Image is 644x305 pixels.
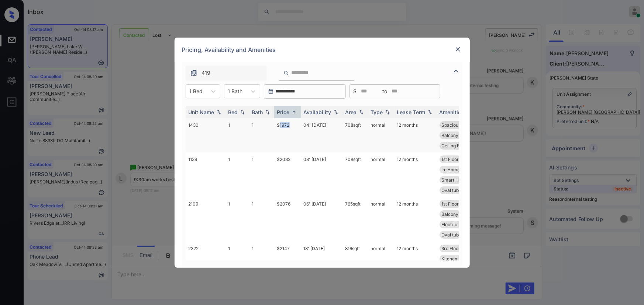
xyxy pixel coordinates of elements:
td: 12 months [394,242,437,276]
td: 1 [225,118,249,152]
td: 1 [249,242,274,276]
img: sorting [426,109,434,115]
td: 18' [DATE] [301,242,342,276]
img: sorting [290,109,298,115]
td: 1 [249,197,274,242]
div: Type [371,109,383,115]
div: Unit Name [189,109,214,115]
span: Spacious Closet [442,122,475,128]
img: icon-zuma [190,69,197,77]
span: Electric Firepl... [442,222,474,227]
span: 1st Floor [442,201,459,207]
span: Balcony [442,211,459,217]
div: Pricing, Availability and Amenities [175,38,470,62]
span: 3rd Floor [442,246,461,251]
span: In-Home Washer ... [442,167,482,172]
img: sorting [358,109,365,115]
td: 12 months [394,197,437,242]
td: 12 months [394,152,437,197]
td: $2147 [274,242,301,276]
img: close [454,46,462,53]
td: 765 sqft [342,197,368,242]
span: Kitchen Island/... [442,256,476,262]
td: normal [368,197,394,242]
img: sorting [384,109,391,115]
span: Balcony [442,133,459,138]
td: 1430 [186,118,225,152]
span: 419 [202,69,211,77]
td: 04' [DATE] [301,118,342,152]
div: Availability [304,109,331,115]
div: Amenities [440,109,464,115]
td: 06' [DATE] [301,197,342,242]
td: $2032 [274,152,301,197]
td: 2109 [186,197,225,242]
td: 816 sqft [342,242,368,276]
td: 1139 [186,152,225,197]
td: normal [368,242,394,276]
img: icon-zuma [452,67,461,76]
div: Lease Term [397,109,426,115]
span: Smart Home Lock [442,177,480,183]
img: sorting [239,109,246,115]
span: Ceiling Fan [442,143,465,148]
div: Bath [252,109,263,115]
td: 708 sqft [342,118,368,152]
td: $1972 [274,118,301,152]
img: icon-zuma [283,70,289,76]
img: sorting [264,109,271,115]
span: Oval tub [442,232,459,238]
span: 1st Floor [442,157,459,162]
td: 1 [249,152,274,197]
td: normal [368,152,394,197]
span: $ [354,87,357,95]
span: Oval tub [442,187,459,193]
td: 1 [225,152,249,197]
td: 1 [225,197,249,242]
img: sorting [332,109,340,115]
td: 08' [DATE] [301,152,342,197]
div: Area [345,109,357,115]
td: 12 months [394,118,437,152]
td: 1 [225,242,249,276]
span: to [383,87,388,95]
td: 2322 [186,242,225,276]
td: normal [368,118,394,152]
td: 1 [249,118,274,152]
td: 708 sqft [342,152,368,197]
img: sorting [215,109,223,115]
div: Bed [228,109,238,115]
div: Price [277,109,290,115]
td: $2076 [274,197,301,242]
